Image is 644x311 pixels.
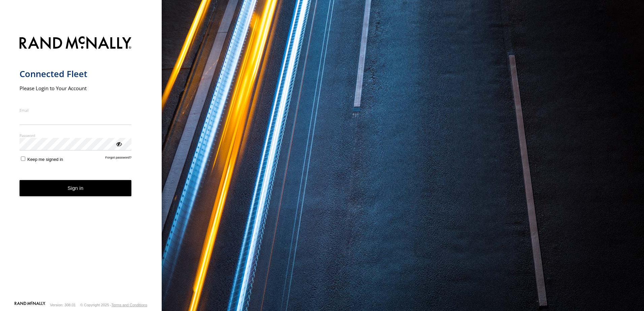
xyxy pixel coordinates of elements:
[20,85,132,92] h2: Please Login to Your Account
[14,302,45,308] a: Visit our Website
[111,303,147,307] a: Terms and Conditions
[20,32,142,301] form: main
[20,180,132,197] button: Sign in
[20,35,132,52] img: Rand McNally
[20,68,132,79] h1: Connected Fleet
[50,303,76,307] div: Version: 308.01
[21,157,25,161] input: Keep me signed in
[80,303,147,307] div: © Copyright 2025 -
[20,133,132,138] label: Password
[115,140,122,147] div: ViewPassword
[27,157,63,162] span: Keep me signed in
[20,108,132,113] label: Email
[105,155,132,162] a: Forgot password?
